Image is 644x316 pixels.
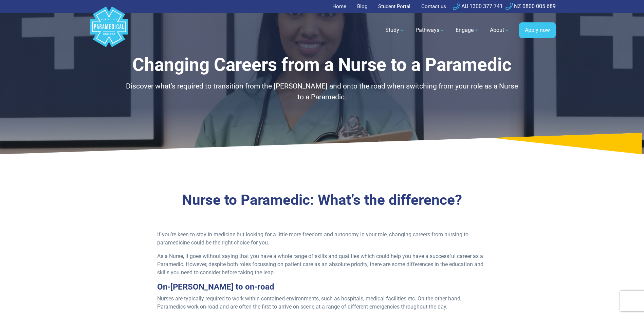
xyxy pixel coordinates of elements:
strong: On-[PERSON_NAME] to on-road [157,282,274,292]
a: Pathways [411,21,449,40]
a: Engage [452,21,483,40]
p: As a Nurse, it goes without saying that you have a whole range of skills and qualities which coul... [157,252,487,277]
a: Apply now [519,22,556,38]
h1: Changing Careers from a Nurse to a Paramedic [124,54,521,76]
a: Australian Paramedical College [89,13,129,47]
a: About [486,21,514,40]
h3: Nurse to Paramedic: What’s the difference? [124,192,521,209]
span: If you’re keen to stay in medicine but looking for a little more freedom and autonomy in your rol... [157,231,468,246]
p: Nurses are typically required to work within contained environments, such as hospitals, medical f... [157,295,487,311]
a: NZ 0800 005 689 [505,3,556,9]
a: Study [381,21,409,40]
span: Discover what’s required to transition from the [PERSON_NAME] and onto the road when switching fr... [126,82,518,101]
a: AU 1300 377 741 [453,3,503,9]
